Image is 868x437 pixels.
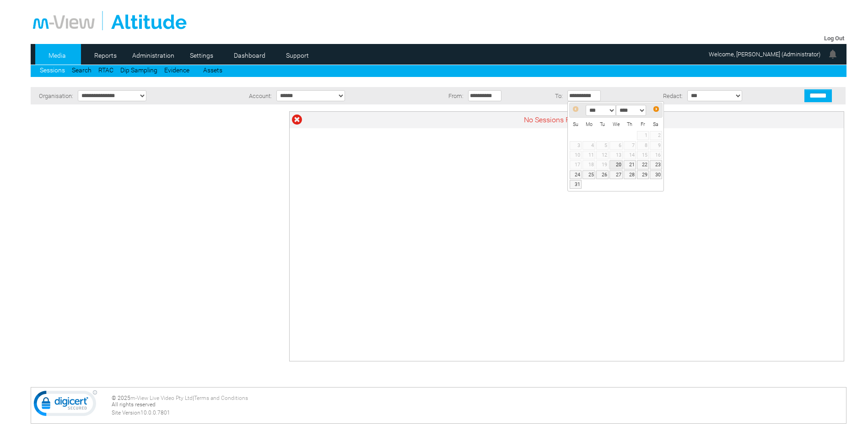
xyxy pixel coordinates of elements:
[227,49,272,62] a: Dashboard
[613,121,620,127] span: Wednesday
[600,121,605,127] span: Tuesday
[653,121,658,127] span: Saturday
[31,87,75,104] td: Organisation:
[609,170,623,179] a: 27
[573,121,578,127] span: Sunday
[131,49,176,62] a: Administration
[524,115,637,124] span: No Sessions Found for this Criteria.
[624,160,636,169] a: 21
[827,49,838,60] img: bell24.png
[624,170,636,179] a: 28
[616,105,646,116] select: Select year
[541,87,565,104] td: To:
[640,87,685,104] td: Redact:
[609,160,623,169] a: 20
[35,49,80,62] a: Media
[40,66,65,74] a: Sessions
[824,35,844,42] a: Log Out
[164,66,189,74] a: Evidence
[203,66,222,74] a: Assets
[112,395,844,416] div: © 2025 | All rights reserved
[586,105,616,116] select: Select month
[179,49,224,62] a: Settings
[637,160,649,169] a: 22
[570,180,582,189] a: 31
[220,87,274,104] td: Account:
[650,170,662,179] a: 30
[627,121,632,127] span: Thursday
[650,160,662,169] a: 23
[427,87,466,104] td: From:
[596,170,608,179] a: 26
[709,51,820,58] span: Welcome, [PERSON_NAME] (Administrator)
[33,390,97,421] img: DigiCert Secured Site Seal
[586,121,593,127] span: Monday
[651,104,661,114] a: Next
[72,66,92,74] a: Search
[570,170,582,179] a: 24
[275,49,320,62] a: Support
[637,170,649,179] a: 29
[112,410,844,416] div: Site Version
[652,105,660,113] span: Next
[641,121,645,127] span: Friday
[98,66,113,74] a: RTAC
[582,170,595,179] a: 25
[83,49,128,62] a: Reports
[130,395,193,401] a: m-View Live Video Pty Ltd
[120,66,157,74] a: Dip Sampling
[194,395,248,401] a: Terms and Conditions
[140,410,170,416] span: 10.0.0.7801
